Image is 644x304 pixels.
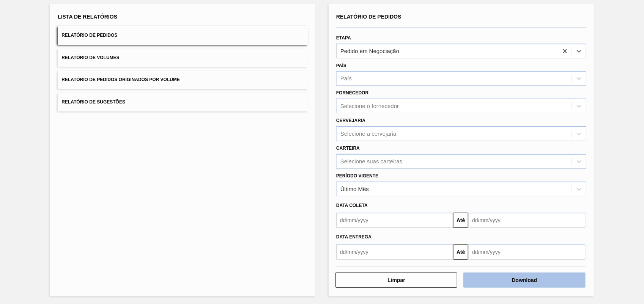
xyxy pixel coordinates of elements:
[336,244,453,260] input: dd/mm/yyyy
[340,158,402,165] div: Selecione suas carteiras
[336,63,346,68] label: País
[336,203,368,208] span: Data coleta
[58,49,308,67] button: Relatório de Volumes
[468,213,585,228] input: dd/mm/yyyy
[336,14,402,20] span: Relatório de Pedidos
[336,90,368,96] label: Fornecedor
[61,77,180,82] span: Relatório de Pedidos Originados por Volume
[453,213,468,228] button: Até
[58,71,308,89] button: Relatório de Pedidos Originados por Volume
[336,173,378,179] label: Período Vigente
[463,273,585,288] button: Download
[58,93,308,111] button: Relatório de Sugestões
[336,146,360,151] label: Carteira
[336,213,453,228] input: dd/mm/yyyy
[61,33,117,38] span: Relatório de Pedidos
[58,14,117,20] span: Lista de Relatórios
[340,103,399,110] div: Selecione o fornecedor
[453,244,468,260] button: Até
[340,130,397,137] div: Selecione a cervejaria
[340,75,352,82] div: País
[61,55,119,60] span: Relatório de Volumes
[336,118,365,123] label: Cervejaria
[335,273,457,288] button: Limpar
[58,26,308,45] button: Relatório de Pedidos
[340,186,369,192] div: Último Mês
[336,35,351,41] label: Etapa
[336,234,372,240] span: Data entrega
[468,244,585,260] input: dd/mm/yyyy
[61,99,125,105] span: Relatório de Sugestões
[340,48,399,54] div: Pedido em Negociação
